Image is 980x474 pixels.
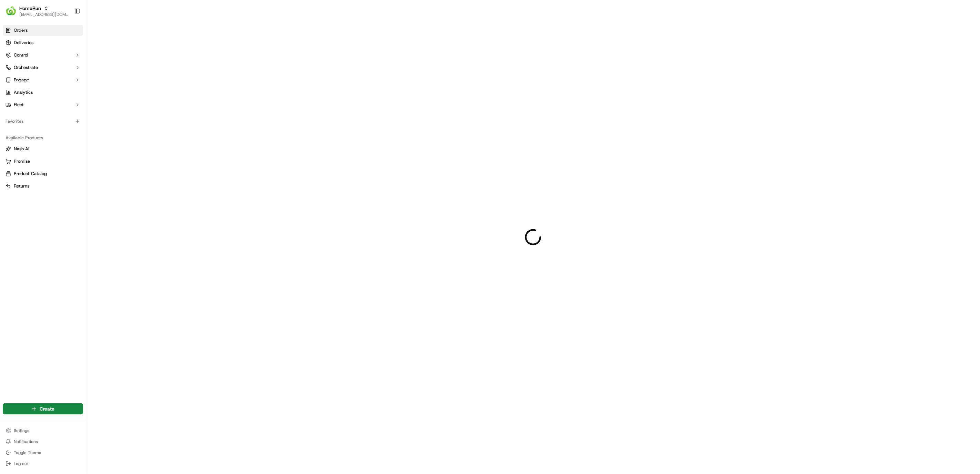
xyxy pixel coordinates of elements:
button: Log out [3,459,83,468]
button: Start new chat [117,68,125,76]
div: 📗 [7,155,12,160]
button: Engage [3,74,83,85]
div: Available Products [3,132,83,143]
span: Log out [14,461,28,466]
img: Ben Goodger [7,100,18,111]
a: 📗Knowledge Base [4,151,55,164]
div: Start new chat [31,66,113,73]
button: Toggle Theme [3,448,83,457]
button: [EMAIL_ADDRESS][DOMAIN_NAME] [19,12,69,17]
a: Analytics [3,87,83,98]
button: Promise [3,156,83,167]
button: HomeRun [19,5,41,12]
img: Nash [7,7,21,21]
span: Deliveries [14,40,33,46]
a: Returns [6,183,80,189]
div: We're available if you need us! [31,73,95,78]
img: 1736555255976-a54dd68f-1ca7-489b-9aae-adbdc363a1c4 [14,126,19,131]
a: 💻API Documentation [55,151,113,164]
span: Nash AI [14,146,29,152]
span: Returns [14,183,29,189]
span: Orchestrate [14,64,38,71]
a: Orders [3,25,83,36]
a: Product Catalog [6,171,80,177]
img: HomeRun [6,6,17,17]
span: Analytics [14,89,33,95]
button: Returns [3,181,83,192]
button: HomeRunHomeRun[EMAIL_ADDRESS][DOMAIN_NAME] [3,3,71,19]
button: Fleet [3,99,83,110]
button: See all [107,88,125,97]
button: Product Catalog [3,168,83,179]
img: 1736555255976-a54dd68f-1ca7-489b-9aae-adbdc363a1c4 [14,107,19,113]
div: Favorites [3,116,83,127]
span: [PERSON_NAME] [21,107,56,112]
span: Settings [14,428,29,433]
p: Welcome 👋 [7,28,125,39]
span: [DATE] [61,125,75,131]
span: Toggle Theme [14,450,41,455]
a: Promise [6,158,80,164]
span: • [57,107,60,112]
button: Settings [3,426,83,435]
span: Engage [14,77,29,83]
div: 💻 [58,155,64,160]
span: • [57,125,60,131]
input: Got a question? Start typing here... [18,44,124,52]
a: Deliveries [3,37,83,48]
img: 6896339556228_8d8ce7a9af23287cc65f_72.jpg [14,66,27,78]
button: Control [3,50,83,61]
span: [PERSON_NAME] [21,125,56,131]
span: Pylon [69,171,83,176]
a: Nash AI [6,146,80,152]
span: Create [40,405,54,412]
a: Powered byPylon [49,171,83,176]
img: Masood Aslam [7,119,18,130]
span: Fleet [14,102,24,108]
span: Knowledge Base [14,154,53,161]
span: [DATE] [61,107,75,112]
span: Promise [14,158,30,164]
button: Notifications [3,437,83,446]
button: Nash AI [3,143,83,154]
button: Create [3,403,83,414]
div: Past conversations [7,90,46,95]
img: 1736555255976-a54dd68f-1ca7-489b-9aae-adbdc363a1c4 [7,66,19,78]
span: Control [14,52,28,58]
span: Product Catalog [14,171,47,177]
span: API Documentation [65,154,111,161]
span: Orders [14,27,28,33]
button: Orchestrate [3,62,83,73]
span: Notifications [14,439,38,444]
